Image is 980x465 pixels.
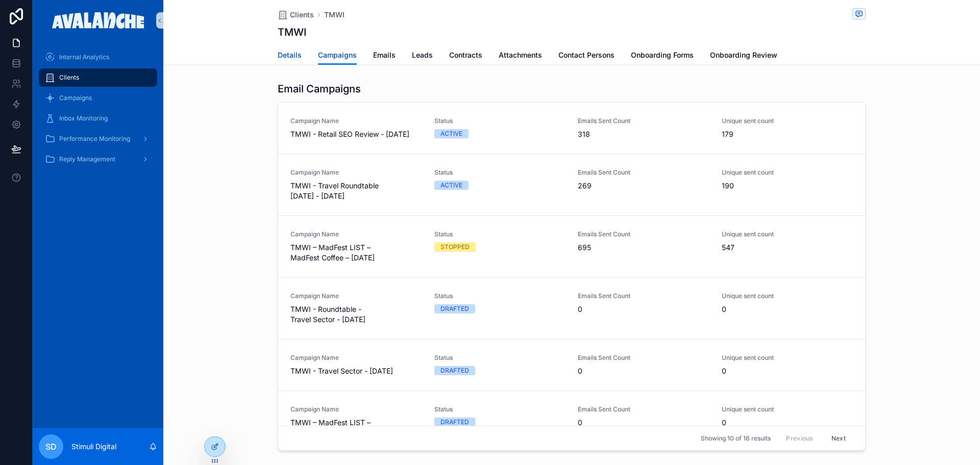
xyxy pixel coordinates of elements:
span: TMWI - Travel Sector - [DATE] [290,366,422,376]
a: Campaign NameTMWI – MadFest LIST – MadFest Coffee – [DATE]StatusDRAFTEDEmails Sent Count0Unique s... [278,390,865,452]
span: Emails Sent Count [578,117,709,125]
span: Emails Sent Count [578,292,709,300]
span: Unique sent count [722,168,853,177]
div: DRAFTED [440,304,469,313]
a: Campaign NameTMWI - Roundtable - Travel Sector - [DATE]StatusDRAFTEDEmails Sent Count0Unique sent... [278,277,865,339]
div: STOPPED [440,242,470,252]
div: DRAFTED [440,418,469,427]
a: TMWI [324,10,345,20]
a: Clients [39,68,157,87]
img: App logo [52,12,144,29]
span: Attachments [499,50,542,60]
span: Unique sent count [722,292,853,300]
span: TMWI – MadFest LIST – MadFest Coffee – [DATE] [290,242,422,263]
a: Inbox Monitoring [39,109,157,128]
span: 0 [722,418,853,428]
span: Internal Analytics [59,53,109,61]
span: Campaigns [318,50,357,60]
span: 0 [578,366,709,376]
a: Details [278,46,302,66]
span: 190 [722,181,853,191]
span: Showing 10 of 16 results [701,434,771,443]
span: Onboarding Forms [631,50,694,60]
span: TMWI - Roundtable - Travel Sector - [DATE] [290,304,422,325]
button: Next [824,430,853,446]
span: Emails [373,50,396,60]
a: Campaign NameTMWI – MadFest LIST – MadFest Coffee – [DATE]StatusSTOPPEDEmails Sent Count695Unique... [278,215,865,277]
span: 179 [722,129,853,139]
p: Stimuli Digital [71,442,116,452]
span: Reply Management [59,155,115,163]
span: Clients [59,74,79,82]
a: Campaign NameTMWI - Travel Roundtable [DATE] - [DATE]StatusACTIVEEmails Sent Count269Unique sent ... [278,154,865,215]
span: Status [434,292,566,300]
span: Unique sent count [722,405,853,413]
span: Status [434,168,566,177]
h1: TMWI [278,25,306,39]
a: Onboarding Review [710,46,777,66]
span: Onboarding Review [710,50,777,60]
span: Status [434,354,566,362]
span: Campaign Name [290,117,422,125]
span: 0 [578,418,709,428]
span: 269 [578,181,709,191]
a: Internal Analytics [39,48,157,66]
span: Campaign Name [290,292,422,300]
span: TMWI - Retail SEO Review - [DATE] [290,129,422,139]
span: Status [434,230,566,238]
span: 0 [722,366,853,376]
span: Unique sent count [722,117,853,125]
h1: Email Campaigns [278,82,361,96]
span: Campaign Name [290,230,422,238]
a: Clients [278,10,314,20]
div: DRAFTED [440,366,469,375]
span: 318 [578,129,709,139]
span: TMWI - Travel Roundtable [DATE] - [DATE] [290,181,422,201]
a: Campaign NameTMWI - Retail SEO Review - [DATE]StatusACTIVEEmails Sent Count318Unique sent count179 [278,103,865,154]
span: TMWI – MadFest LIST – MadFest Coffee – [DATE] [290,418,422,438]
a: Reply Management [39,150,157,168]
span: 0 [722,304,853,314]
a: Campaign NameTMWI - Travel Sector - [DATE]StatusDRAFTEDEmails Sent Count0Unique sent count0 [278,339,865,390]
div: ACTIVE [440,129,462,138]
span: Emails Sent Count [578,230,709,238]
a: Leads [412,46,433,66]
div: ACTIVE [440,181,462,190]
span: Contact Persons [558,50,615,60]
span: Clients [290,10,314,20]
span: Emails Sent Count [578,405,709,413]
a: Contracts [449,46,482,66]
a: Campaigns [318,46,357,65]
span: Unique sent count [722,354,853,362]
span: Campaigns [59,94,92,102]
span: Performance Monitoring [59,135,130,143]
span: Leads [412,50,433,60]
span: 0 [578,304,709,314]
a: Contact Persons [558,46,615,66]
a: Attachments [499,46,542,66]
span: Campaign Name [290,405,422,413]
span: Campaign Name [290,168,422,177]
span: SD [45,440,57,453]
span: Emails Sent Count [578,354,709,362]
span: Emails Sent Count [578,168,709,177]
span: Details [278,50,302,60]
span: Inbox Monitoring [59,114,108,123]
span: 547 [722,242,853,253]
span: Status [434,117,566,125]
div: scrollable content [33,41,163,182]
span: Campaign Name [290,354,422,362]
a: Onboarding Forms [631,46,694,66]
span: Unique sent count [722,230,853,238]
span: 695 [578,242,709,253]
a: Performance Monitoring [39,130,157,148]
a: Campaigns [39,89,157,107]
span: Contracts [449,50,482,60]
a: Emails [373,46,396,66]
span: Status [434,405,566,413]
